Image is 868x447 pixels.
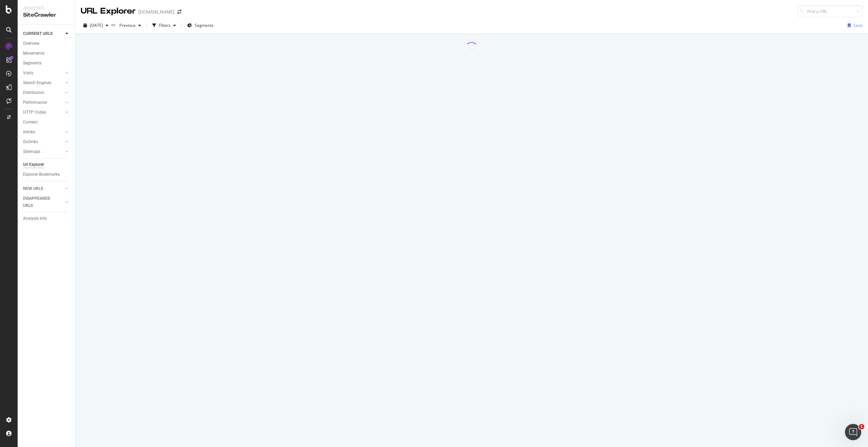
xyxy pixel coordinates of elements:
a: Analysis Info [23,215,70,222]
span: 1 [859,424,864,429]
div: HTTP Codes [23,109,46,116]
a: Url Explorer [23,161,70,168]
div: Save [853,22,863,28]
span: Segments [195,22,214,28]
div: Outlinks [23,138,38,145]
div: Analytics [23,5,70,11]
div: Visits [23,70,33,77]
a: Segments [23,60,70,67]
a: CURRENT URLS [23,30,63,37]
span: Previous [117,22,136,28]
div: Movements [23,50,44,57]
a: Movements [23,50,70,57]
button: Save [845,20,863,31]
iframe: Intercom live chat [845,424,861,440]
div: Segments [23,60,41,67]
span: vs [111,22,117,27]
div: SiteCrawler [23,11,70,19]
a: Outlinks [23,138,63,145]
div: Filters [159,22,171,28]
button: Previous [117,20,144,31]
a: Distribution [23,89,63,96]
div: Analysis Info [23,215,47,222]
div: DISAPPEARED URLS [23,195,57,209]
a: Content [23,119,70,126]
a: Performance [23,99,63,106]
div: URL Explorer [81,5,136,17]
a: Inlinks [23,129,63,136]
div: Distribution [23,89,44,96]
a: NEW URLS [23,185,63,192]
input: Find a URL [797,5,863,17]
div: arrow-right-arrow-left [177,9,181,14]
div: Content [23,119,38,126]
div: Url Explorer [23,161,44,168]
div: [DOMAIN_NAME] [138,8,175,15]
a: HTTP Codes [23,109,63,116]
span: 2025 Sep. 20th [90,22,103,28]
div: Sitemaps [23,148,40,155]
button: Filters [150,20,179,31]
div: NEW URLS [23,185,43,192]
button: [DATE] [81,20,111,31]
div: Search Engines [23,79,51,86]
a: DISAPPEARED URLS [23,195,63,209]
button: Segments [184,20,216,31]
div: CURRENT URLS [23,30,53,37]
div: Overview [23,40,39,47]
div: Explorer Bookmarks [23,171,60,178]
div: Inlinks [23,129,35,136]
a: Overview [23,40,70,47]
a: Explorer Bookmarks [23,171,70,178]
a: Search Engines [23,79,63,86]
a: Sitemaps [23,148,63,155]
a: Visits [23,70,63,77]
div: Performance [23,99,47,106]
